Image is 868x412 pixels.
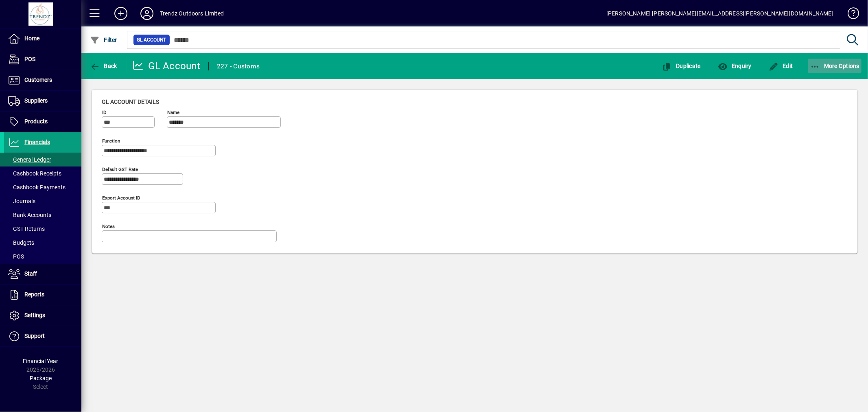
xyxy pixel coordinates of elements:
[4,264,81,284] a: Staff
[134,6,160,21] button: Profile
[4,194,81,208] a: Journals
[102,110,107,115] mat-label: ID
[660,59,703,73] button: Duplicate
[810,63,860,69] span: More Options
[24,333,45,339] span: Support
[24,97,48,104] span: Suppliers
[4,285,81,305] a: Reports
[767,59,795,73] button: Edit
[102,138,120,144] mat-label: Function
[4,153,81,167] a: General Ledger
[24,35,39,42] span: Home
[8,253,24,260] span: POS
[24,77,52,83] span: Customers
[808,59,862,73] button: More Options
[81,59,126,73] app-page-header-button: Back
[90,37,117,43] span: Filter
[716,59,754,73] button: Enquiry
[4,222,81,236] a: GST Returns
[8,184,66,191] span: Cashbook Payments
[102,167,138,172] mat-label: Default GST rate
[8,226,45,232] span: GST Returns
[90,63,117,69] span: Back
[4,326,81,346] a: Support
[24,118,48,125] span: Products
[24,312,45,318] span: Settings
[4,180,81,194] a: Cashbook Payments
[4,236,81,250] a: Budgets
[842,2,858,28] a: Knowledge Base
[4,250,81,263] a: POS
[8,212,51,218] span: Bank Accounts
[102,99,159,105] span: GL account details
[4,70,81,90] a: Customers
[606,7,833,20] div: [PERSON_NAME] [PERSON_NAME][EMAIL_ADDRESS][PERSON_NAME][DOMAIN_NAME]
[102,195,140,201] mat-label: Export account ID
[24,291,44,298] span: Reports
[4,305,81,326] a: Settings
[132,59,201,72] div: GL Account
[167,110,179,115] mat-label: Name
[662,63,701,69] span: Duplicate
[160,7,224,20] div: Trendz Outdoors Limited
[137,36,166,44] span: GL Account
[4,28,81,49] a: Home
[102,224,115,229] mat-label: Notes
[217,60,260,73] div: 227 - Customs
[23,358,59,364] span: Financial Year
[4,49,81,70] a: POS
[108,6,134,21] button: Add
[30,375,52,381] span: Package
[8,239,34,246] span: Budgets
[769,63,793,69] span: Edit
[4,112,81,132] a: Products
[4,208,81,222] a: Bank Accounts
[4,167,81,180] a: Cashbook Receipts
[8,198,35,204] span: Journals
[4,91,81,111] a: Suppliers
[718,63,752,69] span: Enquiry
[24,139,50,145] span: Financials
[24,270,37,277] span: Staff
[24,56,35,62] span: POS
[8,170,61,177] span: Cashbook Receipts
[8,156,51,163] span: General Ledger
[88,59,119,73] button: Back
[88,33,119,47] button: Filter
